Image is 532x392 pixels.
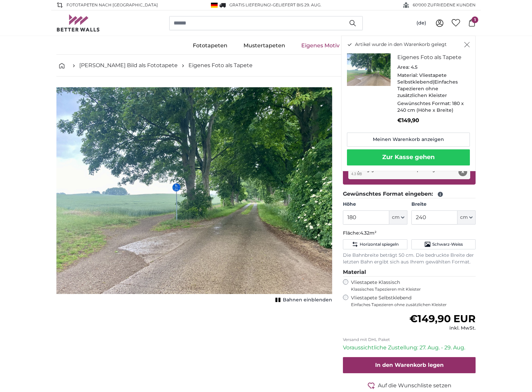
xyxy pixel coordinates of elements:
a: Mustertapeten [235,37,293,54]
span: Gewünschtes Format: [397,100,451,106]
button: Schließen [464,41,470,48]
a: [PERSON_NAME] Bild als Fototapete [79,61,178,69]
button: Bahnen einblenden [273,295,332,305]
span: cm [392,214,400,221]
p: €149,90 [397,116,464,125]
nav: breadcrumbs [56,55,476,77]
img: personalised-photo [347,53,391,86]
span: Bahnen einblenden [283,297,332,303]
span: GRATIS Lieferung! [229,2,271,7]
img: Betterwalls [56,14,100,32]
label: Vliestapete Selbstklebend [351,295,476,307]
span: In den Warenkorb legen [375,362,444,368]
button: cm [389,210,407,225]
button: Schwarz-Weiss [411,239,476,249]
span: Schwarz-Weiss [432,242,463,247]
button: Zur Kasse gehen [347,149,470,165]
button: Auf die Wunschliste setzen [343,381,476,390]
p: Versand mit DHL Paket [343,337,476,342]
span: 1 [472,16,478,23]
div: 1 of 1 [56,87,332,305]
span: Geliefert bis 29. Aug. [273,2,321,7]
span: Klassisches Tapezieren mit Kleister [351,287,470,292]
button: cm [457,210,476,225]
span: 180 x 240 cm (Höhe x Breite) [397,100,464,113]
legend: Material [343,268,476,277]
span: Horizontal spiegeln [360,242,399,247]
button: Horizontal spiegeln [343,239,407,249]
label: Breite [411,201,476,208]
span: 4.32m² [360,230,376,236]
span: Auf die Wunschliste setzen [378,382,451,390]
span: Material: [397,72,418,78]
span: Fototapeten nach [GEOGRAPHIC_DATA] [66,2,158,8]
button: In den Warenkorb legen [343,357,476,373]
a: Meinen Warenkorb anzeigen [347,133,470,147]
legend: Gewünschtes Format eingeben: [343,190,476,198]
span: cm [460,214,468,221]
img: personalised-photo [56,87,332,294]
span: Einfaches Tapezieren ohne zusätzlichen Kleister [351,302,476,307]
p: Voraussichtliche Zustellung: 27. Aug. - 29. Aug. [343,344,476,352]
button: (de) [411,17,432,29]
a: Fototapeten [185,37,235,54]
span: Vliestapete Selbstklebend|Einfaches Tapezieren ohne zusätzlichen Kleister [397,72,458,98]
p: Fläche: [343,230,476,237]
label: Vliestapete Klassisch [351,279,470,292]
div: inkl. MwSt. [409,325,476,332]
img: Deutschland [211,3,218,8]
label: Höhe [343,201,407,208]
a: Eigenes Foto als Tapete [188,61,253,69]
span: - [271,2,321,7]
a: Eigenes Motiv [293,37,348,54]
span: €149,90 EUR [409,312,476,325]
span: Area: [397,64,409,70]
span: Artikel wurde in den Warenkorb gelegt [355,41,447,48]
h3: Eigenes Foto als Tapete [397,53,464,61]
span: 4.5 [411,64,417,70]
p: Die Bahnbreite beträgt 50 cm. Die bedruckte Breite der letzten Bahn ergibt sich aus Ihrem gewählt... [343,252,476,265]
div: Artikel wurde in den Warenkorb gelegt [341,36,476,171]
span: 60'000 ZUFRIEDENE KUNDEN [413,2,476,8]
